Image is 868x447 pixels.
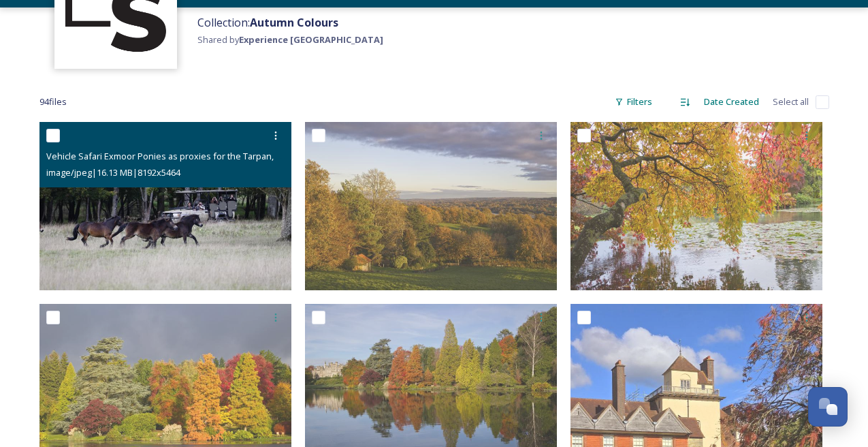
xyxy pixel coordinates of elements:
[808,387,848,427] button: Open Chat
[197,33,383,46] span: Shared by
[46,166,180,179] span: image/jpeg | 16.13 MB | 8192 x 5464
[608,89,659,115] div: Filters
[239,33,383,46] strong: Experience [GEOGRAPHIC_DATA]
[39,122,291,290] img: Vehicle Safari Exmoor Ponies as proxies for the Tarpan, Wild European Horse.JPG
[46,149,379,162] span: Vehicle Safari Exmoor Ponies as proxies for the Tarpan, Wild European Horse.JPG
[197,15,338,30] span: Collection:
[305,122,557,290] img: NT Standen autum scenic .jpg
[697,89,766,115] div: Date Created
[773,95,809,108] span: Select all
[250,15,338,30] strong: Autumn Colours
[39,95,67,108] span: 94 file s
[570,122,822,290] img: NT Sheffield park autumn trees over pond 1806308.jpg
